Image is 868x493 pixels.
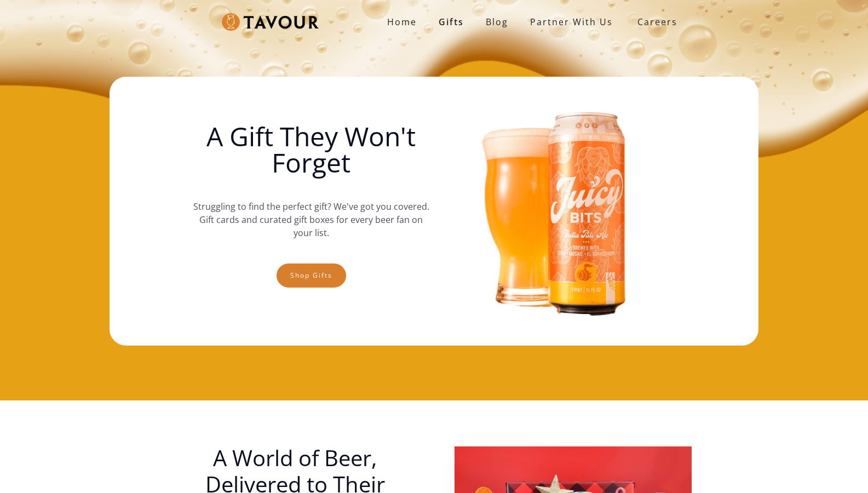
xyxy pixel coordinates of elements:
a: Gifts [428,11,475,33]
a: Home [376,11,428,33]
a: partner with us [519,11,624,33]
p: Struggling to find the perfect gift? We've got you covered. Gift cards and curated gift boxes for... [193,189,429,250]
h1: A Gift They Won't Forget [193,123,429,176]
a: Blog [475,11,519,33]
a: Careers [624,7,686,37]
strong: Careers [637,11,677,33]
a: Shop gifts [277,263,346,288]
strong: Home [387,16,417,28]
